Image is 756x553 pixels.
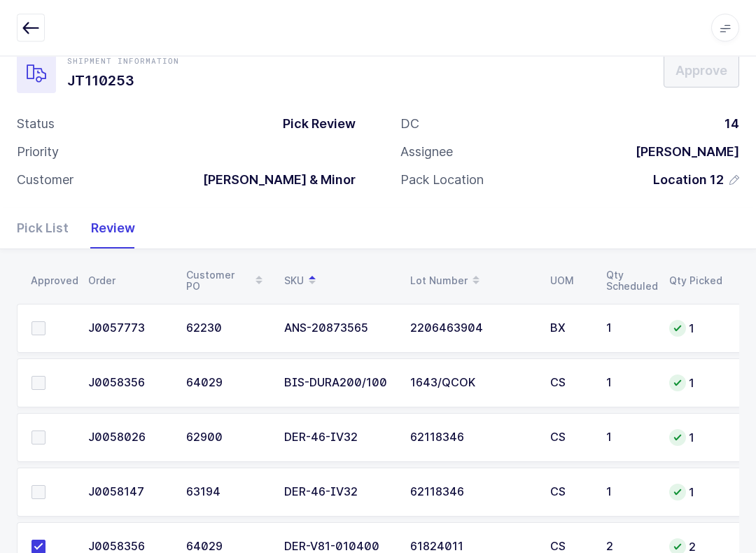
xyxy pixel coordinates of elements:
div: Qty Scheduled [606,270,652,293]
div: [PERSON_NAME] & Minor [192,172,356,189]
div: DER-46-IV32 [284,432,393,444]
div: CS [550,486,589,499]
div: J0058356 [88,377,169,390]
span: 14 [724,117,739,132]
div: CS [550,377,589,390]
button: Location 12 [653,172,739,189]
div: 62230 [186,323,267,335]
div: Customer [17,172,73,189]
div: DER-46-IV32 [284,486,393,499]
div: 63194 [186,486,267,499]
div: Pick Review [272,116,356,133]
div: 64029 [186,377,267,390]
div: 1 [606,486,652,499]
div: BIS-DURA200/100 [284,377,393,390]
div: J0058026 [88,432,169,444]
div: 62900 [186,432,267,444]
span: Location 12 [653,172,724,189]
span: Approve [675,62,727,80]
div: J0058147 [88,486,169,499]
div: Pack Location [400,172,484,189]
div: 1 [669,321,722,337]
div: 1 [669,430,722,447]
div: SKU [284,269,393,293]
div: Pick List [17,209,80,249]
div: UOM [550,276,589,287]
div: 1 [669,375,722,392]
h1: JT110253 [67,70,179,92]
div: Assignee [400,144,453,161]
div: Customer PO [186,269,267,293]
div: Lot Number [410,269,533,293]
div: 62118346 [410,486,533,499]
div: DC [400,116,419,133]
div: CS [550,432,589,444]
div: ANS-20873565 [284,323,393,335]
button: Approve [664,55,739,88]
div: Order [88,276,169,287]
div: 1 [606,432,652,444]
div: Qty Picked [669,276,722,287]
div: BX [550,323,589,335]
div: J0057773 [88,323,169,335]
div: 1 [606,377,652,390]
div: Shipment Information [67,56,179,67]
div: 1643/QCOK [410,377,533,390]
div: Approved [31,276,71,287]
div: 62118346 [410,432,533,444]
div: 2206463904 [410,323,533,335]
div: Status [17,116,55,133]
div: [PERSON_NAME] [624,144,739,161]
div: 1 [606,323,652,335]
div: Review [80,209,135,249]
div: 1 [669,484,722,501]
div: Priority [17,144,59,161]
